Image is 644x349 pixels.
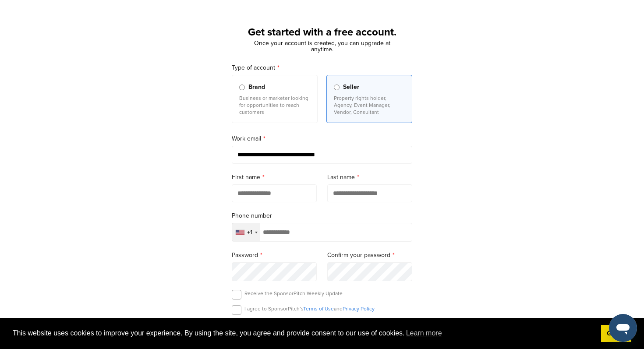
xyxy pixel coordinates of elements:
[221,25,423,40] h1: Get started with a free account.
[334,85,340,90] input: Seller Property rights holder, Agency, Event Manager, Vendor, Consultant
[13,327,594,340] span: This website uses cookies to improve your experience. By using the site, you agree and provide co...
[232,63,412,73] label: Type of account
[254,39,390,53] span: Once your account is created, you can upgrade at anytime.
[327,250,412,260] label: Confirm your password
[343,306,375,312] a: Privacy Policy
[405,327,443,340] a: learn more about cookies
[334,95,405,116] p: Property rights holder, Agency, Event Manager, Vendor, Consultant
[232,250,317,260] label: Password
[303,306,334,312] a: Terms of Use
[232,223,260,241] div: Selected country
[232,134,412,144] label: Work email
[239,95,310,116] p: Business or marketer looking for opportunities to reach customers
[232,173,317,182] label: First name
[232,211,412,221] label: Phone number
[609,314,637,342] iframe: Button to launch messaging window
[248,82,265,92] span: Brand
[244,305,375,312] p: I agree to SponsorPitch’s and
[244,290,343,297] p: Receive the SponsorPitch Weekly Update
[327,173,412,182] label: Last name
[239,85,245,90] input: Brand Business or marketer looking for opportunities to reach customers
[601,325,631,342] a: dismiss cookie message
[247,229,252,236] div: +1
[343,82,359,92] span: Seller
